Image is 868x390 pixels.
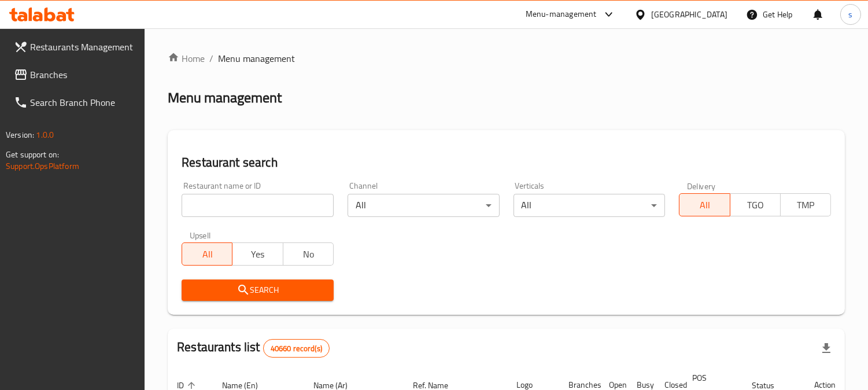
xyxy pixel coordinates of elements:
span: TMP [785,197,826,214]
div: All [348,194,500,217]
a: Support.OpsPlatform [6,159,79,174]
a: Search Branch Phone [5,89,145,116]
span: All [684,197,725,214]
span: 40660 record(s) [264,343,329,354]
label: Delivery [687,182,716,190]
h2: Menu management [168,89,282,107]
h2: Restaurant search [182,154,831,171]
input: Search for restaurant name or ID.. [182,194,334,217]
button: TGO [730,193,781,216]
label: Upsell [190,231,211,239]
span: TGO [735,197,776,214]
span: Restaurants Management [30,40,136,54]
span: Menu management [218,51,295,65]
span: Search Branch Phone [30,95,136,109]
button: TMP [780,193,831,216]
span: Version: [6,127,34,142]
button: Search [182,279,334,301]
div: Total records count [263,339,330,358]
button: All [182,242,232,266]
span: Search [191,283,324,297]
div: Menu-management [526,8,597,21]
button: All [679,193,730,216]
li: / [209,51,213,65]
div: [GEOGRAPHIC_DATA] [651,8,727,21]
span: No [288,246,329,263]
span: s [848,8,852,21]
span: All [187,246,228,263]
span: Get support on: [6,147,59,162]
button: No [283,242,334,266]
div: Export file [812,334,840,362]
a: Branches [5,61,145,89]
span: Yes [237,246,278,263]
span: 1.0.0 [36,127,54,142]
a: Home [168,51,205,65]
nav: breadcrumb [168,51,845,65]
span: Branches [30,68,136,82]
button: Yes [232,242,283,266]
a: Restaurants Management [5,33,145,61]
h2: Restaurants list [177,339,330,358]
div: All [514,194,666,217]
